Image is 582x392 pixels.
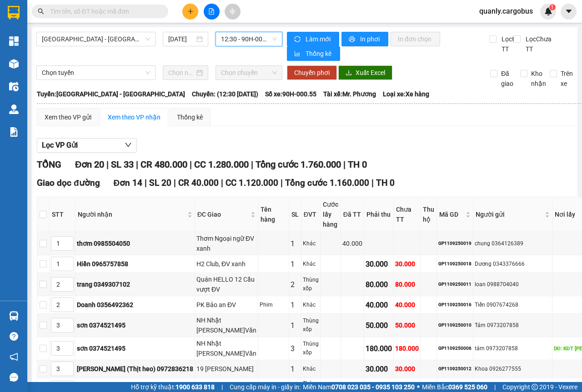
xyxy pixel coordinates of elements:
span: | [221,178,223,188]
span: | [174,178,176,188]
div: 1 [291,238,300,249]
span: | [343,159,346,170]
span: Chuyến: (12:30 [DATE]) [192,89,258,99]
div: 180.000 [395,343,419,353]
th: Chưa TT [394,197,421,232]
img: icon-new-feature [544,7,552,15]
span: CC 1.120.000 [226,178,278,188]
span: | [190,159,192,170]
span: | [145,178,147,188]
th: Tên hàng [258,197,289,232]
input: Tìm tên, số ĐT hoặc mã đơn [50,6,157,16]
span: | [494,382,496,392]
th: SL [289,197,301,232]
div: 40.000 [395,300,419,310]
div: Tiến 0907674268 [475,301,551,309]
div: PK Bảo an ĐV [196,300,256,310]
div: Thùng xốp [303,276,319,293]
img: warehouse-icon [9,311,19,321]
img: logo-vxr [8,6,20,20]
span: Hà Nội - Phủ Lý [42,32,150,46]
div: Phim [260,301,287,309]
b: Tuyến: [GEOGRAPHIC_DATA] - [GEOGRAPHIC_DATA] [37,90,185,98]
td: GP1109250012 [437,360,473,378]
div: GP1109250016 [438,301,472,308]
button: Lọc VP Gửi [37,138,137,153]
img: warehouse-icon [9,59,19,69]
span: Tổng cước 1.760.000 [256,159,341,170]
span: download [346,69,352,77]
div: 19 [PERSON_NAME] [196,364,256,374]
div: Thơm Ngoại ngữ ĐV xanh [196,233,256,253]
div: GP1109250019 [438,240,472,247]
button: plus [182,4,198,20]
div: 180.000 [366,343,392,354]
div: 30.000 [366,363,392,375]
div: 30.000 [395,364,419,374]
span: caret-down [565,7,573,15]
span: CR 40.000 [178,178,219,188]
span: Đơn 14 [114,178,143,188]
span: Miền Bắc [422,382,487,392]
td: GP1109250016 [437,296,473,314]
span: SL 33 [111,159,134,170]
span: message [10,373,18,382]
td: GP1109250010 [437,314,473,337]
td: GP1109250006 [437,337,473,360]
td: GP1109250011 [437,273,473,296]
div: Dương 0343376666 [475,260,551,268]
span: Lọc Đã TT [498,34,522,54]
div: Hiền 0965757858 [77,259,193,269]
span: 1 [551,4,554,10]
td: GP1109250018 [437,255,473,273]
button: syncLàm mới [287,32,339,46]
button: downloadXuất Excel [338,65,392,80]
span: Giao dọc đường [37,178,100,188]
span: | [106,159,109,170]
div: Xem theo VP nhận [108,112,161,122]
div: Doanh 0356492362 [77,300,193,310]
span: Mã GD [439,209,464,219]
span: TH 0 [348,159,367,170]
span: Đơn 20 [75,159,104,170]
th: Cước lấy hàng [321,197,341,232]
div: 1 [291,299,300,311]
div: 80.000 [395,279,419,289]
div: 30.000 [366,258,392,270]
div: Thùng xốp [303,317,319,334]
div: 2 [291,279,300,290]
button: printerIn phơi [341,32,388,46]
div: Quán HELLO 12 Cầu vượt ĐV [196,274,256,294]
span: Trên xe [557,69,577,89]
span: Tài xế: Mr. Phương [323,89,376,99]
div: Khoa 0926277555 [475,365,551,373]
span: Người nhận [78,209,186,219]
span: Chọn tuyến [42,66,150,79]
span: Đã giao [497,69,517,89]
span: search [38,8,44,15]
div: 1 [291,258,300,270]
span: file-add [208,8,215,15]
button: In đơn chọn [391,32,440,46]
th: Thu hộ [421,197,437,232]
th: STT [50,197,75,232]
div: Khác [303,239,319,248]
div: 3 [291,343,300,354]
span: Lọc VP Gửi [42,139,78,151]
span: TH 0 [376,178,395,188]
span: Người gửi [476,209,543,219]
div: 1 [291,320,300,331]
div: sơn 0374521495 [77,343,193,353]
div: 50.000 [395,320,419,330]
div: GP1109250006 [438,345,472,352]
div: tám 0973207858 [475,344,551,353]
span: | [136,159,138,170]
div: GP1109250018 [438,260,472,268]
span: bar-chart [294,50,302,58]
span: ⚪️ [417,385,420,389]
span: CR 480.000 [140,159,187,170]
span: In phơi [360,34,381,44]
div: sơn 0374521495 [77,320,193,330]
td: GP1109250019 [437,232,473,255]
div: Xem theo VP gửi [45,112,91,122]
